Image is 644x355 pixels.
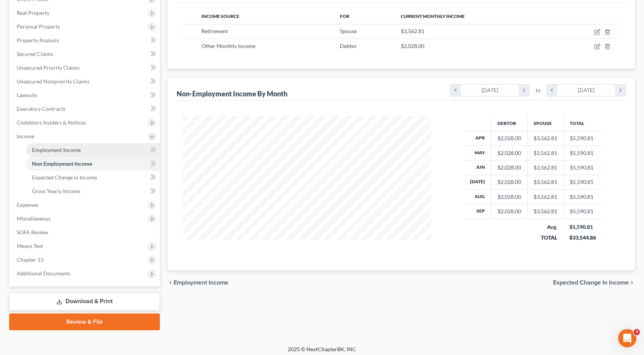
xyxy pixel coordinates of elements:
[17,106,65,112] span: Executory Contracts
[629,280,635,286] i: chevron_right
[17,119,86,126] span: Codebtors Insiders & Notices
[11,75,160,88] a: Unsecured Nonpriority Claims
[618,329,636,347] iframe: Intercom live chat
[17,23,60,30] span: Personal Property
[527,116,563,131] th: Spouse
[201,13,239,19] span: Income Source
[563,146,602,160] td: $5,590.81
[553,280,629,286] span: Expected Change in Income
[533,234,557,241] div: TOTAL
[201,28,228,34] span: Retirement
[557,85,615,96] div: [DATE]
[340,13,349,19] span: For
[11,102,160,116] a: Executory Contracts
[553,280,635,286] button: Expected Change in Income chevron_right
[533,223,557,231] div: Avg.
[534,164,557,171] div: $3,562.81
[17,243,43,249] span: Means Test
[461,85,519,96] div: [DATE]
[167,280,174,286] i: chevron_left
[26,171,160,184] a: Expected Change in Income
[464,204,491,219] th: Sep
[17,37,59,43] span: Property Analysis
[17,133,34,139] span: Income
[26,184,160,198] a: Gross Yearly Income
[340,28,357,34] span: Spouse
[563,175,602,189] td: $5,590.81
[11,34,160,47] a: Property Analysis
[401,28,424,34] span: $3,562.81
[26,143,160,157] a: Employment Income
[17,10,49,16] span: Real Property
[563,131,602,146] td: $5,590.81
[340,43,357,49] span: Debtor
[497,164,521,171] div: $2,028.00
[497,149,521,157] div: $2,028.00
[32,147,81,153] span: Employment Income
[11,61,160,75] a: Unsecured Priority Claims
[17,201,38,208] span: Expenses
[11,225,160,239] a: SOFA Review
[634,329,640,335] span: 3
[9,313,160,330] a: Review & File
[534,149,557,157] div: $3,562.81
[11,47,160,61] a: Secured Claims
[17,51,53,57] span: Secured Claims
[464,190,491,204] th: Aug
[32,160,92,167] span: Non Employment Income
[563,116,602,131] th: Total
[32,174,97,181] span: Expected Change in Income
[464,175,491,189] th: [DATE]
[177,89,287,98] div: Non-Employment Income By Month
[17,64,80,71] span: Unsecured Priority Claims
[497,134,521,142] div: $2,028.00
[401,43,424,49] span: $2,028.00
[547,85,557,96] i: chevron_left
[569,223,596,231] div: $5,590.81
[201,43,255,49] span: Other Monthly Income
[563,160,602,175] td: $5,590.81
[497,193,521,201] div: $2,028.00
[464,160,491,175] th: Jun
[534,134,557,142] div: $3,562.81
[17,215,51,222] span: Miscellaneous
[464,131,491,146] th: Apr
[497,208,521,215] div: $2,028.00
[17,256,43,263] span: Chapter 13
[167,280,228,286] button: chevron_left Employment Income
[401,13,465,19] span: Current Monthly Income
[563,204,602,219] td: $5,590.81
[17,92,37,98] span: Lawsuits
[174,280,228,286] span: Employment Income
[17,229,48,235] span: SOFA Review
[519,85,529,96] i: chevron_right
[569,234,596,241] div: $33,544.86
[9,293,160,310] a: Download & Print
[451,85,461,96] i: chevron_left
[536,86,540,94] span: to
[11,88,160,102] a: Lawsuits
[32,188,80,194] span: Gross Yearly Income
[464,146,491,160] th: May
[563,190,602,204] td: $5,590.81
[491,116,527,131] th: Debtor
[534,178,557,186] div: $3,562.81
[534,193,557,201] div: $3,562.81
[26,157,160,171] a: Non Employment Income
[17,78,89,85] span: Unsecured Nonpriority Claims
[534,208,557,215] div: $3,562.81
[615,85,625,96] i: chevron_right
[497,178,521,186] div: $2,028.00
[17,270,70,277] span: Additional Documents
